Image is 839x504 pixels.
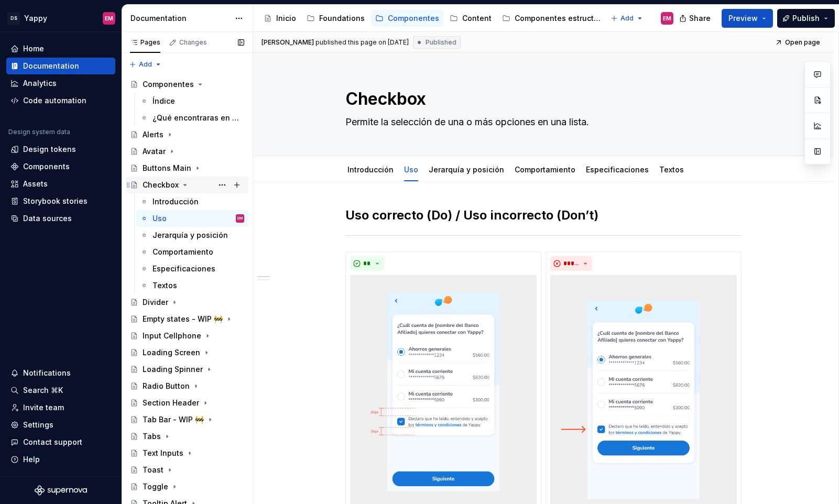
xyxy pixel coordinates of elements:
button: Help [6,451,115,468]
div: Section Header [143,398,199,408]
div: EM [663,14,671,23]
a: UsoEM [136,210,248,227]
a: ¿Qué encontraras en cada sección? [136,109,248,126]
a: Empty states - WIP 🚧 [126,311,248,327]
div: Text Inputs [143,448,183,458]
div: Help [23,454,40,465]
div: Empty states - WIP 🚧 [143,314,223,324]
button: Preview [722,9,773,28]
div: Textos [655,158,688,180]
div: Comportamiento [510,158,580,180]
div: Documentation [23,61,79,71]
a: Design tokens [6,141,115,158]
div: Especificaciones [152,264,215,274]
div: Changes [179,38,207,47]
button: Contact support [6,434,115,451]
a: Tabs [126,428,248,445]
a: Section Header [126,395,248,411]
a: Open page [772,35,825,50]
a: Home [6,40,115,57]
div: Data sources [23,213,72,224]
div: published this page on [DATE] [315,38,409,47]
div: Índice [152,96,175,106]
a: Loading Screen [126,344,248,361]
div: Documentation [130,13,230,24]
textarea: Checkbox [343,86,739,112]
div: Contact support [23,437,82,447]
a: Buttons Main [126,160,248,177]
div: Alerts [143,129,164,140]
a: Divider [126,294,248,311]
a: Componentes estructura [498,10,605,27]
div: Divider [143,297,168,308]
div: Search ⌘K [23,385,63,396]
div: Notifications [23,368,71,378]
a: Inicio [259,10,300,27]
button: Share [674,9,717,28]
div: Buttons Main [143,163,191,173]
div: EM [105,14,113,23]
button: Add [607,11,647,26]
div: Code automation [23,95,86,106]
a: Data sources [6,210,115,227]
div: Pages [130,38,160,47]
a: Componentes [371,10,443,27]
a: Introducción [136,193,248,210]
span: Published [426,38,456,47]
div: Toggle [143,481,168,492]
a: Avatar [126,143,248,160]
div: Home [23,43,44,54]
div: Invite team [23,402,64,413]
a: Uso [404,165,418,174]
h2: Uso correcto (Do) / Uso incorrecto (Don’t) [345,207,742,224]
div: Inicio [276,13,296,24]
textarea: Permite la selección de una o más opciones en una lista. [343,114,739,130]
div: Componentes [143,79,194,90]
div: Components [23,161,70,172]
div: Tabs [143,431,161,442]
span: [PERSON_NAME] [261,38,314,47]
button: DSYappyEM [2,7,119,29]
a: Components [6,158,115,175]
button: Search ⌘K [6,382,115,399]
div: Uso [400,158,422,180]
div: ¿Qué encontraras en cada sección? [152,113,239,123]
a: Especificaciones [136,260,248,277]
div: Componentes estructura [515,13,601,24]
a: Jerarquía y posición [429,165,504,174]
div: DS [7,12,20,25]
a: Componentes [126,76,248,93]
a: Radio Button [126,378,248,395]
div: Design system data [8,128,70,136]
a: Comportamiento [515,165,575,174]
svg: Supernova Logo [35,485,87,496]
div: Foundations [319,13,365,24]
div: Input Cellphone [143,331,201,341]
a: Comportamiento [136,244,248,260]
div: Page tree [259,8,605,29]
div: Avatar [143,146,166,157]
span: Share [689,13,711,24]
span: Preview [728,13,758,24]
div: Componentes [388,13,439,24]
a: Input Cellphone [126,327,248,344]
button: Notifications [6,365,115,381]
div: Radio Button [143,381,190,391]
a: Settings [6,417,115,433]
span: Add [620,14,634,23]
div: Loading Spinner [143,364,203,375]
div: Loading Screen [143,347,200,358]
a: Assets [6,176,115,192]
a: Code automation [6,92,115,109]
div: Textos [152,280,177,291]
div: Toast [143,465,164,475]
a: Introducción [347,165,394,174]
a: Loading Spinner [126,361,248,378]
div: Jerarquía y posición [152,230,228,240]
div: Especificaciones [582,158,653,180]
div: Introducción [343,158,398,180]
a: Invite team [6,399,115,416]
div: EM [237,213,243,224]
a: Toast [126,462,248,478]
